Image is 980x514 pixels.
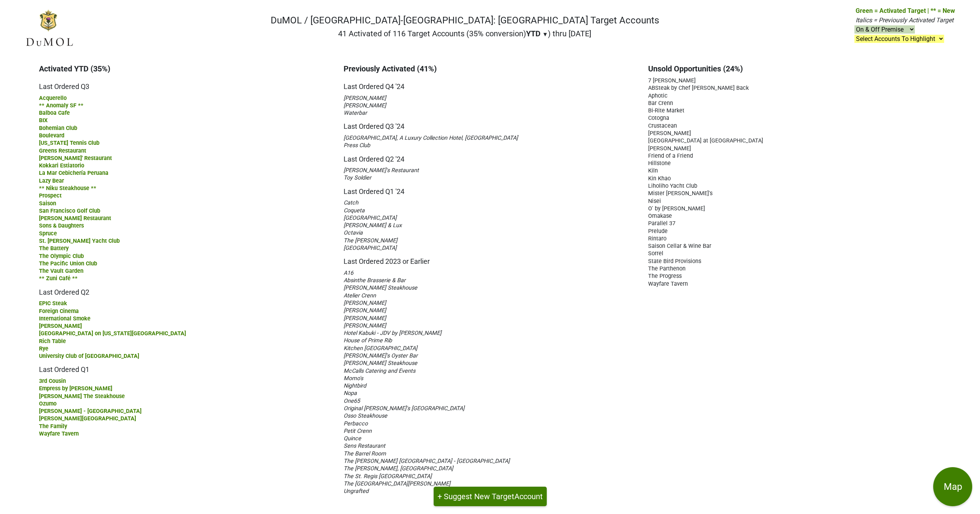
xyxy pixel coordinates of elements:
span: Waterbar [344,110,367,116]
span: International Smoke [39,315,90,322]
span: Italics = Previously Activated Target [856,16,953,24]
span: [PERSON_NAME] [648,130,691,137]
span: One65 [344,398,360,404]
span: Press Club [344,142,370,149]
span: Kokkari Estiatorio [39,162,84,169]
span: [PERSON_NAME]' Restaurant [39,155,112,162]
span: Kitchen [GEOGRAPHIC_DATA] [344,345,417,352]
span: Rintaro [648,235,666,242]
span: A16 [344,270,353,276]
span: [PERSON_NAME] - [GEOGRAPHIC_DATA] [39,408,142,414]
span: Greens Restaurant [39,148,86,154]
span: Crustacean [648,123,677,129]
span: Ozumo [39,400,57,407]
span: Liholiho Yacht Club [648,183,697,189]
button: + Suggest New TargetAccount [434,487,547,506]
span: Sorrel [648,250,663,257]
span: [PERSON_NAME] Restaurant [39,215,111,222]
span: [PERSON_NAME] The Steakhouse [39,393,125,400]
span: The [PERSON_NAME] [GEOGRAPHIC_DATA] - [GEOGRAPHIC_DATA] [344,458,510,464]
span: [PERSON_NAME] [39,323,82,329]
span: Wayfare Tavern [39,430,79,437]
span: Rich Table [39,338,66,345]
span: Quince [344,435,361,442]
span: [GEOGRAPHIC_DATA], A Luxury Collection Hotel, [GEOGRAPHIC_DATA] [344,135,518,141]
span: The Family [39,423,67,430]
span: Perbacco [344,420,368,427]
span: [PERSON_NAME] & Lux [344,222,402,229]
button: Map [933,467,972,506]
h3: Unsold Opportunities (24%) [648,64,941,73]
span: McCalls Catering and Events [344,368,415,374]
span: Nopa [344,390,357,397]
span: Osso Steakhouse [344,413,387,419]
span: Foreign Cinema [39,308,79,315]
h5: Last Ordered Q2 '24 [344,149,636,164]
span: Saison Cellar & Wine Bar [648,243,711,249]
span: Bi-Rite Market [648,107,684,114]
img: DuMOL [25,9,74,48]
span: Mister [PERSON_NAME]'s [648,190,712,197]
span: [PERSON_NAME][GEOGRAPHIC_DATA] [39,415,136,422]
span: Original [PERSON_NAME]'s [GEOGRAPHIC_DATA] [344,405,464,412]
span: Empress by [PERSON_NAME] [39,385,112,392]
span: Friend of a Friend [648,153,693,159]
h5: Last Ordered Q4 '24 [344,76,636,91]
span: The [PERSON_NAME], [GEOGRAPHIC_DATA] [344,465,453,472]
span: Account [514,492,543,501]
span: The [PERSON_NAME] [344,237,397,244]
span: Atelier Crenn [344,292,376,299]
span: Sens Restaurant [344,443,385,449]
span: Hillstone [648,160,671,167]
span: State Bird Provisions [648,258,701,265]
span: [PERSON_NAME] Steakhouse [344,285,417,291]
span: [PERSON_NAME] [344,102,386,109]
span: Kin Khao [648,175,671,182]
span: University Club of [GEOGRAPHIC_DATA] [39,353,139,359]
span: Prospect [39,192,62,199]
span: The Parthenon [648,265,686,272]
span: [PERSON_NAME] [648,145,691,152]
h2: 41 Activated of 116 Target Accounts (35% conversion) ) thru [DATE] [271,29,659,38]
h3: Activated YTD (35%) [39,64,332,73]
h3: Previously Activated (41%) [344,64,636,73]
span: [PERSON_NAME] [344,307,386,314]
span: Hotel Kabuki - JDV by [PERSON_NAME] [344,330,441,336]
span: Acquerello [39,95,67,101]
span: Omakase [648,213,672,219]
span: Balboa Cafe [39,110,70,116]
h1: DuMOL / [GEOGRAPHIC_DATA]-[GEOGRAPHIC_DATA]: [GEOGRAPHIC_DATA] Target Accounts [271,15,659,26]
span: Aphotic [648,92,668,99]
h5: Last Ordered Q2 [39,282,332,297]
span: Lazy Bear [39,178,64,184]
span: Ungrafted [344,488,369,494]
span: [PERSON_NAME] [344,322,386,329]
span: Spruce [39,230,57,237]
span: Prelude [648,228,668,235]
span: Rye [39,345,48,352]
span: ▼ [542,31,548,38]
span: Wayfare Tavern [648,281,688,287]
h5: Last Ordered 2023 or Earlier [344,251,636,266]
h5: Last Ordered Q3 [39,76,332,91]
span: [PERSON_NAME]'s Oyster Bar [344,352,418,359]
span: St. [PERSON_NAME] Yacht Club [39,238,120,244]
span: Nisei [648,198,661,205]
span: 3rd Cousin [39,378,66,384]
span: [PERSON_NAME]'s Restaurant [344,167,419,174]
span: 7 [PERSON_NAME] [648,77,696,84]
span: [GEOGRAPHIC_DATA] [344,215,397,221]
span: Catch [344,199,358,206]
span: The Olympic Club [39,253,84,260]
span: [PERSON_NAME] [344,95,386,101]
span: BIX [39,117,48,124]
span: Boulevard [39,132,64,139]
span: Absinthe Brasserie & Bar [344,277,406,284]
span: Octavia [344,229,363,236]
span: Momo's [344,375,363,382]
span: Green = Activated Target | ** = New [856,7,955,14]
span: ABSteak by Chef [PERSON_NAME] Back [648,85,749,91]
span: O' by [PERSON_NAME] [648,205,705,212]
span: The St. Regis [GEOGRAPHIC_DATA] [344,473,432,480]
span: La Mar Cebichería Peruana [39,170,108,176]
